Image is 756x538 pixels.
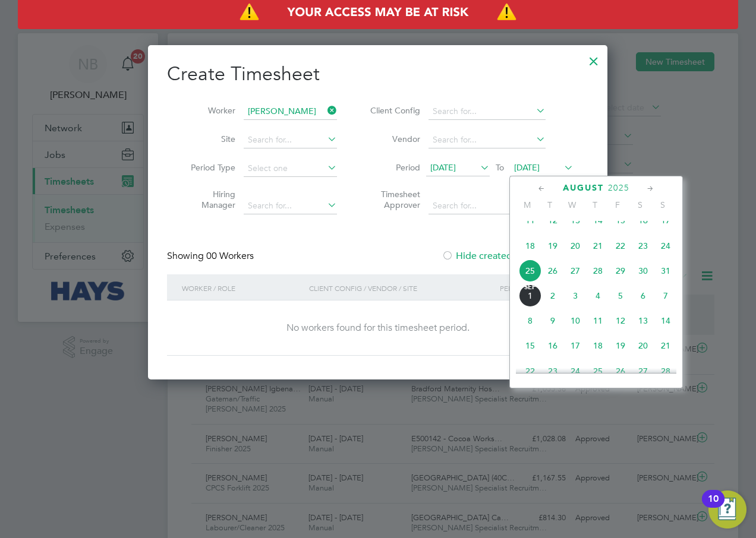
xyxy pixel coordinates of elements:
[367,105,420,116] label: Client Config
[519,235,541,257] span: 18
[609,284,632,307] span: 5
[541,209,564,232] span: 12
[587,309,609,332] span: 11
[306,274,497,302] div: Client Config / Vendor / Site
[632,334,654,357] span: 20
[708,499,719,514] div: 10
[632,235,654,257] span: 23
[514,162,540,173] span: [DATE]
[519,259,541,282] span: 25
[541,235,564,257] span: 19
[632,309,654,332] span: 13
[564,209,587,232] span: 13
[167,250,256,262] div: Showing
[429,103,546,120] input: Search for...
[564,309,587,332] span: 10
[367,162,420,173] label: Period
[206,250,254,262] span: 00 Workers
[561,200,584,210] span: W
[654,259,677,282] span: 31
[564,334,587,357] span: 17
[708,490,746,528] button: Open Resource Center, 10 new notifications
[654,209,677,232] span: 17
[609,209,632,232] span: 15
[654,309,677,332] span: 14
[651,200,674,210] span: S
[519,284,541,290] span: Sep
[182,105,235,116] label: Worker
[244,160,337,177] input: Select one
[629,200,651,210] span: S
[541,309,564,332] span: 9
[244,132,337,148] input: Search for...
[492,160,508,175] span: To
[519,334,541,357] span: 15
[654,235,677,257] span: 24
[519,309,541,332] span: 8
[587,259,609,282] span: 28
[564,259,587,282] span: 27
[519,360,541,382] span: 22
[541,259,564,282] span: 26
[587,334,609,357] span: 18
[564,284,587,307] span: 3
[654,334,677,357] span: 21
[519,284,541,307] span: 1
[541,360,564,382] span: 23
[564,235,587,257] span: 20
[367,189,420,210] label: Timesheet Approver
[182,189,235,210] label: Hiring Manager
[609,360,632,382] span: 26
[654,284,677,307] span: 7
[632,284,654,307] span: 6
[179,274,306,302] div: Worker / Role
[497,274,577,302] div: Period
[632,259,654,282] span: 30
[584,200,606,210] span: T
[606,200,629,210] span: F
[516,200,538,210] span: M
[429,198,546,214] input: Search for...
[587,360,609,382] span: 25
[244,103,337,120] input: Search for...
[367,134,420,144] label: Vendor
[632,360,654,382] span: 27
[541,284,564,307] span: 2
[632,209,654,232] span: 16
[587,284,609,307] span: 4
[609,309,632,332] span: 12
[182,162,235,173] label: Period Type
[541,334,564,357] span: 16
[563,183,604,193] span: August
[519,209,541,232] span: 11
[609,259,632,282] span: 29
[609,334,632,357] span: 19
[587,235,609,257] span: 21
[538,200,561,210] span: T
[654,360,677,382] span: 28
[564,360,587,382] span: 24
[430,162,456,173] span: [DATE]
[609,235,632,257] span: 22
[167,62,588,87] h2: Create Timesheet
[587,209,609,232] span: 14
[244,198,337,214] input: Search for...
[442,250,562,262] label: Hide created timesheets
[179,322,577,334] div: No workers found for this timesheet period.
[429,132,546,148] input: Search for...
[182,134,235,144] label: Site
[608,183,629,193] span: 2025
